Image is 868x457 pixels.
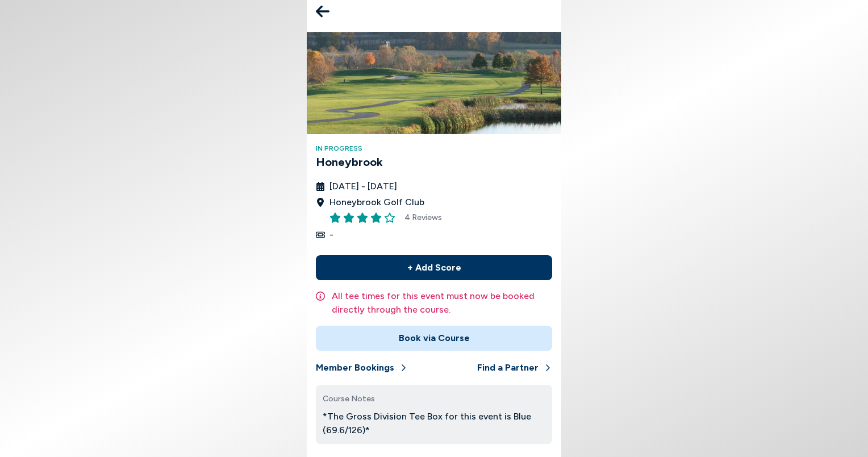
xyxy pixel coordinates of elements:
button: Rate this item 3 stars [357,212,368,223]
button: Rate this item 2 stars [343,212,354,223]
img: Honeybrook [307,32,561,134]
span: 4 Reviews [404,211,442,223]
p: All tee times for this event must now be booked directly through the course. [332,289,552,317]
button: Member Bookings [316,355,408,380]
span: [DATE] - [DATE] [329,180,397,193]
span: - [329,228,333,242]
button: Find a Partner [477,355,552,380]
span: Honeybrook Golf Club [329,196,424,209]
h4: In Progress [316,143,552,153]
span: Course Notes [323,394,375,404]
h3: Honeybrook [316,153,552,171]
p: *The Gross Division Tee Box for this event is Blue (69.6/126)* [323,410,545,437]
button: Rate this item 4 stars [370,212,382,223]
button: Rate this item 5 stars [384,212,395,223]
button: + Add Score [316,255,552,280]
button: Rate this item 1 stars [329,212,341,223]
button: Book via Course [316,326,552,351]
